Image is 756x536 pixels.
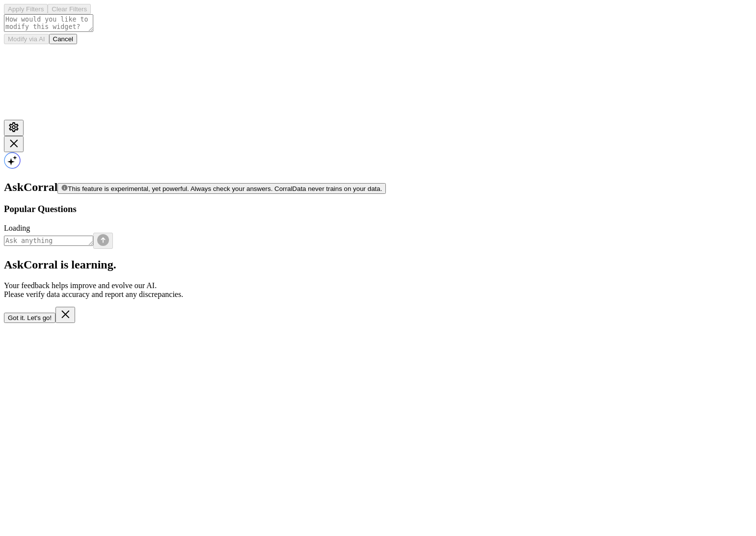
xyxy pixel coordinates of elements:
button: Cancel [49,34,78,44]
button: Got it. Let's go! [4,313,55,323]
p: Your feedback helps improve and evolve our AI. Please verify data accuracy and report any discrep... [4,281,752,299]
button: Apply Filters [4,4,48,14]
h3: Popular Questions [4,204,752,214]
button: Clear Filters [48,4,91,14]
span: AskCorral [4,181,57,193]
div: Loading [4,224,752,233]
span: This feature is experimental, yet powerful. Always check your answers. CorralData never trains on... [68,185,382,192]
button: This feature is experimental, yet powerful. Always check your answers. CorralData never trains on... [57,183,386,194]
h2: AskCorral is learning. [4,258,752,271]
button: Modify via AI [4,34,49,44]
